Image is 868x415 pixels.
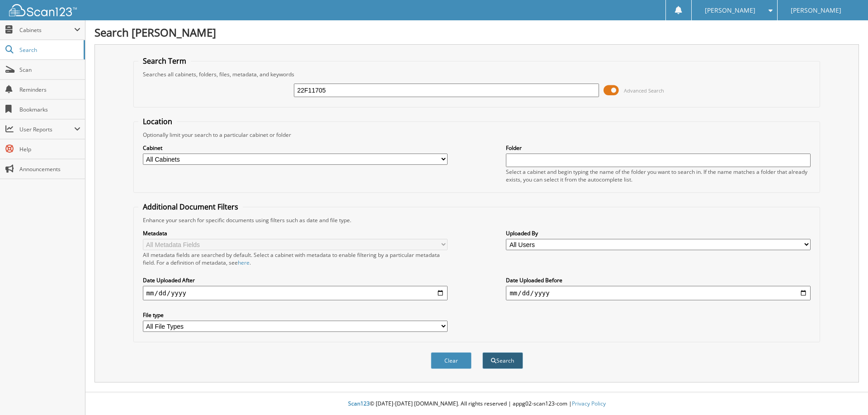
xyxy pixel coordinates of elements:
a: Privacy Policy [572,400,606,407]
input: start [143,286,448,300]
label: Date Uploaded Before [506,276,811,284]
span: Advanced Search [624,87,664,94]
label: Metadata [143,229,448,237]
h1: Search [PERSON_NAME] [94,25,859,40]
span: Announcements [19,165,80,173]
label: Date Uploaded After [143,276,448,284]
label: Uploaded By [506,229,811,237]
div: Enhance your search for specific documents using filters such as date and file type. [138,216,816,224]
label: Cabinet [143,144,448,152]
input: end [506,286,811,300]
legend: Additional Document Filters [138,202,243,212]
span: Bookmarks [19,106,80,113]
span: [PERSON_NAME] [791,8,841,13]
div: Select a cabinet and begin typing the name of the folder you want to search in. If the name match... [506,168,811,183]
legend: Search Term [138,56,191,66]
a: here [238,259,250,266]
label: Folder [506,144,811,152]
span: Scan123 [348,400,370,407]
span: Scan [19,66,80,74]
img: scan123-logo-white.svg [9,4,77,16]
button: Search [482,352,523,369]
iframe: Chat Widget [823,372,868,415]
span: Help [19,145,80,153]
legend: Location [138,117,177,126]
div: Optionally limit your search to a particular cabinet or folder [138,131,816,139]
span: [PERSON_NAME] [705,8,755,13]
label: File type [143,311,448,319]
div: All metadata fields are searched by default. Select a cabinet with metadata to enable filtering b... [143,251,448,266]
span: Cabinets [19,26,74,34]
span: Search [19,46,79,54]
div: © [DATE]-[DATE] [DOMAIN_NAME]. All rights reserved | appg02-scan123-com | [85,393,868,415]
span: User Reports [19,126,74,133]
span: Reminders [19,86,80,93]
div: Searches all cabinets, folders, files, metadata, and keywords [138,70,816,78]
button: Clear [431,352,472,369]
